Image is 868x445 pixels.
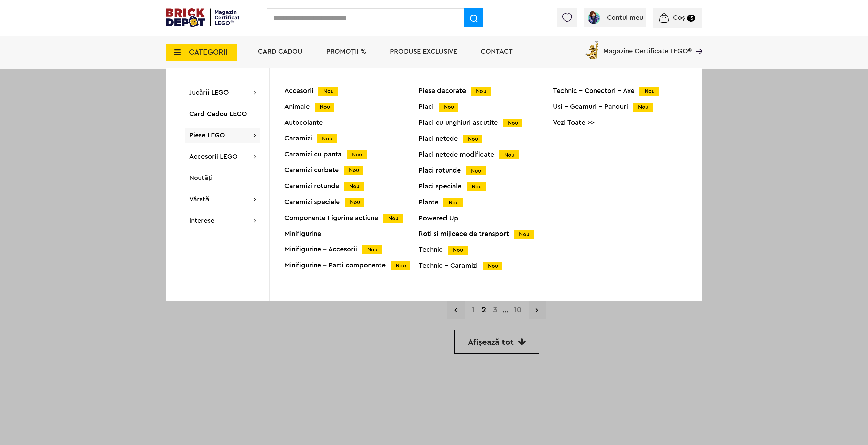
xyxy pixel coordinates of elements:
[390,48,457,55] a: Produse exclusive
[326,48,366,55] a: PROMOȚII %
[687,15,695,22] small: 15
[587,14,643,21] a: Contul meu
[607,14,643,21] span: Contul meu
[673,14,685,21] span: Coș
[481,48,513,55] a: Contact
[189,48,228,56] span: CATEGORII
[603,39,692,55] span: Magazine Certificate LEGO®
[692,39,702,46] a: Magazine Certificate LEGO®
[258,48,302,55] a: Card Cadou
